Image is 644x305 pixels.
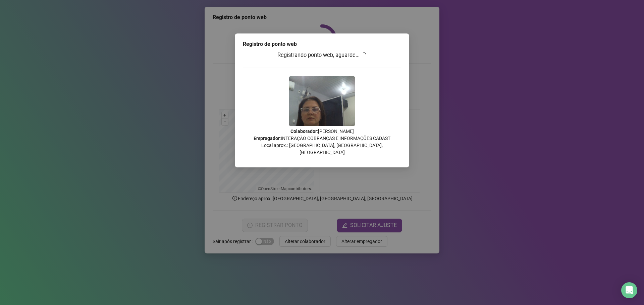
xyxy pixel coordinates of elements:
div: Registro de ponto web [243,40,401,48]
img: 9k= [289,76,355,126]
p: : [PERSON_NAME] : INTERAÇÃO COBRANÇAS E INFORMAÇÕES CADAST Local aprox.: [GEOGRAPHIC_DATA], [GEOG... [243,128,401,156]
h3: Registrando ponto web, aguarde... [243,51,401,60]
strong: Colaborador [290,129,317,134]
div: Open Intercom Messenger [621,282,637,298]
span: loading [361,52,367,58]
strong: Empregador [254,136,280,141]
